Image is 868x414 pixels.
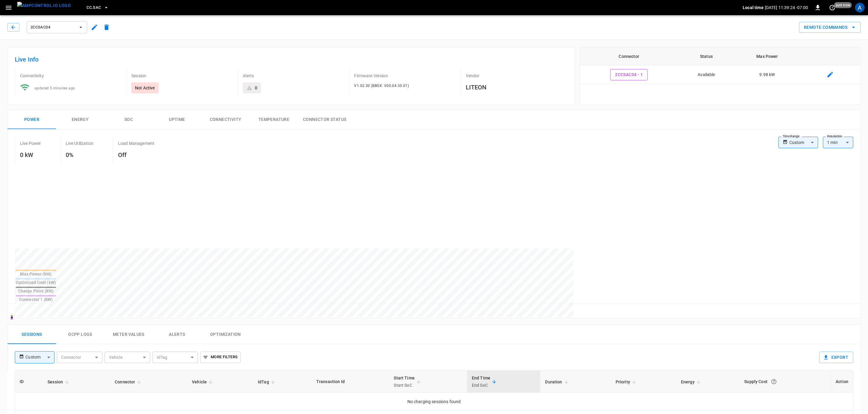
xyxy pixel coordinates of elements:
[799,22,861,33] div: remote commands options
[394,382,415,389] p: Start SoC
[56,110,104,129] button: Energy
[743,5,764,11] p: Local time
[394,374,415,389] div: Start Time
[192,378,215,386] span: Vehicle
[201,325,250,344] button: Optimization
[472,382,490,389] p: End SoC
[135,85,155,91] p: Not Active
[466,73,567,79] p: Vendor
[735,65,800,84] td: 9.98 kW
[678,65,735,84] td: Available
[17,2,71,9] img: ampcontrol.io logo
[15,55,567,64] h6: Live Info
[827,134,842,139] label: Resolution
[472,374,490,389] div: End Time
[31,24,75,31] span: 2CCSAC04
[610,69,648,80] button: 2CCSAC04 - 1
[8,325,56,344] button: Sessions
[48,378,71,386] span: Session
[35,86,75,90] span: updated 5 minutes ago
[466,82,567,92] h6: LITEON
[20,150,41,160] h6: 0 kW
[799,22,861,33] button: Remote Commands
[66,140,94,146] p: Live Utilization
[87,4,101,11] span: CC.SAC
[819,352,853,363] button: Export
[104,110,153,129] button: SOC
[681,378,702,386] span: Energy
[354,84,409,88] span: V1.02.30 (BBOX: V00.04.35.01)
[823,137,853,148] div: 1 min
[20,73,121,79] p: Connectivity
[765,5,808,11] p: [DATE] 11:39:24 -07:00
[783,134,800,139] label: Time Range
[616,378,638,386] span: Priority
[115,378,143,386] span: Connector
[744,376,826,387] div: Supply Cost
[545,378,570,386] span: Duration
[250,110,298,129] button: Temperature
[25,352,54,363] div: Custom
[834,2,852,8] span: just now
[20,140,41,146] p: Live Power
[472,374,498,389] span: End TimeEnd SoC
[200,352,241,363] button: More Filters
[580,47,678,65] th: Connector
[580,47,860,84] table: connector table
[56,325,104,344] button: Ocpp logs
[830,371,853,393] th: Action
[15,371,853,411] table: sessions table
[827,3,837,12] button: set refresh interval
[255,85,257,91] div: 0
[118,150,154,160] h6: Off
[27,21,87,33] button: 2CCSAC04
[789,137,818,148] div: Custom
[153,110,201,129] button: Uptime
[118,140,154,146] p: Load Management
[298,110,351,129] button: Connector Status
[84,2,111,14] button: CC.SAC
[104,325,153,344] button: Meter Values
[678,47,735,65] th: Status
[201,110,250,129] button: Connectivity
[354,73,455,79] p: Firmware Version
[258,378,277,386] span: IdTag
[153,325,201,344] button: Alerts
[243,73,344,79] p: Alerts
[311,371,389,393] th: Transaction Id
[394,374,422,389] span: Start TimeStart SoC
[8,110,56,129] button: Power
[768,376,779,387] button: The cost of your charging session based on your supply rates
[66,150,94,160] h6: 0%
[855,3,865,12] div: profile-icon
[15,371,43,393] th: ID
[131,73,233,79] p: Session
[735,47,800,65] th: Max Power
